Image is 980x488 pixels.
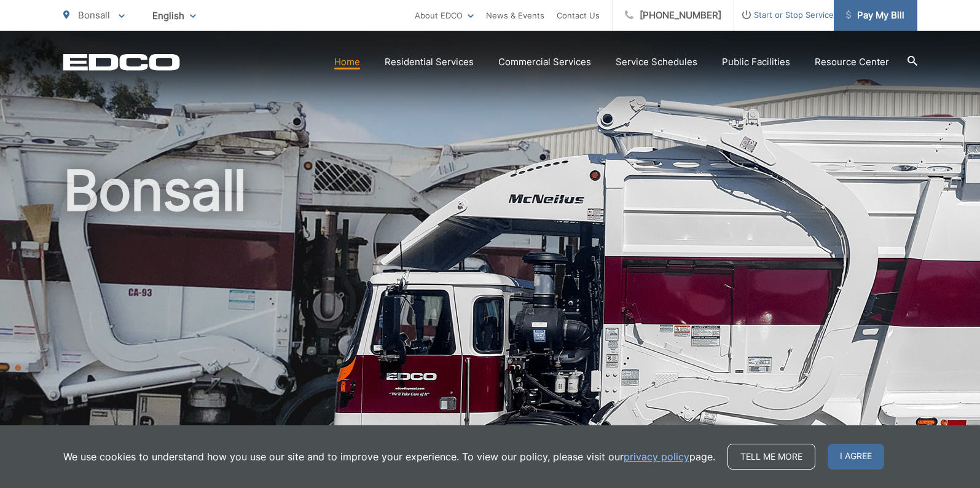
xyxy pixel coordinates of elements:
[78,9,110,21] span: Bonsall
[557,8,600,23] a: Contact Us
[385,55,474,69] a: Residential Services
[143,5,205,26] span: English
[334,55,360,69] a: Home
[727,444,815,470] a: Tell me more
[63,53,180,71] a: EDCD logo. Return to the homepage.
[828,444,884,470] span: I agree
[415,8,474,23] a: About EDCO
[846,8,904,23] span: Pay My Bill
[616,55,697,69] a: Service Schedules
[722,55,790,69] a: Public Facilities
[815,55,889,69] a: Resource Center
[486,8,544,23] a: News & Events
[63,449,715,464] p: We use cookies to understand how you use our site and to improve your experience. To view our pol...
[624,449,689,464] a: privacy policy
[498,55,591,69] a: Commercial Services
